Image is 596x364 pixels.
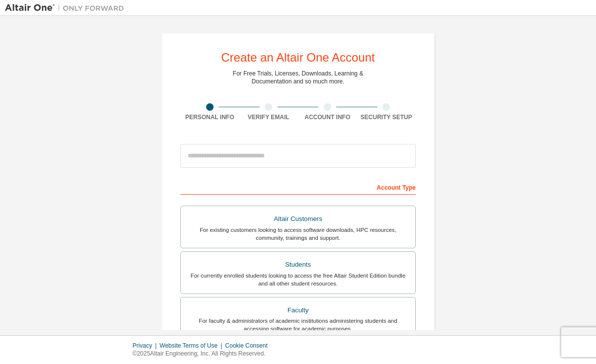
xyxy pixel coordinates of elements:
[5,3,129,13] img: Altair One
[225,342,273,350] div: Cookie Consent
[239,113,298,121] div: Verify Email
[159,342,225,350] div: Website Terms of Use
[187,317,409,333] div: For faculty & administrators of academic institutions administering students and accessing softwa...
[187,303,409,317] div: Faculty
[221,52,375,64] div: Create an Altair One Account
[133,342,159,350] div: Privacy
[298,113,357,121] div: Account Info
[180,113,239,121] div: Personal Info
[187,258,409,272] div: Students
[233,70,364,85] div: For Free Trials, Licenses, Downloads, Learning & Documentation and so much more.
[180,179,416,195] div: Account Type
[187,272,409,288] div: For currently enrolled students looking to access the free Altair Student Edition bundle and all ...
[133,350,274,358] p: © 2025 Altair Engineering, Inc. All Rights Reserved.
[357,113,416,121] div: Security Setup
[187,226,409,242] div: For existing customers looking to access software downloads, HPC resources, community, trainings ...
[187,212,409,226] div: Altair Customers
